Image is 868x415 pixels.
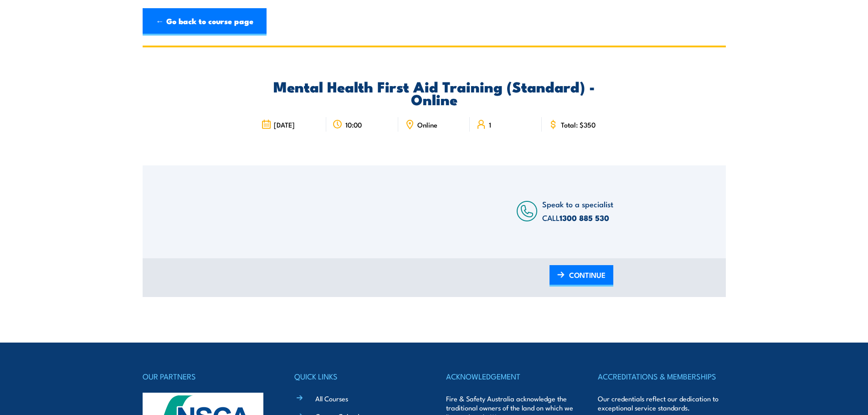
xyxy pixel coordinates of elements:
a: CONTINUE [550,265,613,287]
span: Speak to a specialist CALL [542,198,613,223]
a: 1300 885 530 [560,212,609,224]
h4: OUR PARTNERS [143,370,270,383]
a: All Courses [315,394,348,403]
span: 10:00 [345,121,362,128]
a: ← Go back to course page [143,8,267,36]
h2: Mental Health First Aid Training (Standard) - Online [255,80,613,105]
span: CONTINUE [569,263,606,287]
span: Online [417,121,437,128]
h4: QUICK LINKS [294,370,422,383]
h4: ACCREDITATIONS & MEMBERSHIPS [598,370,725,383]
span: [DATE] [274,121,295,128]
span: 1 [489,121,491,128]
h4: ACKNOWLEDGEMENT [446,370,574,383]
span: Total: $350 [561,121,596,128]
p: Our credentials reflect our dedication to exceptional service standards. [598,394,725,412]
